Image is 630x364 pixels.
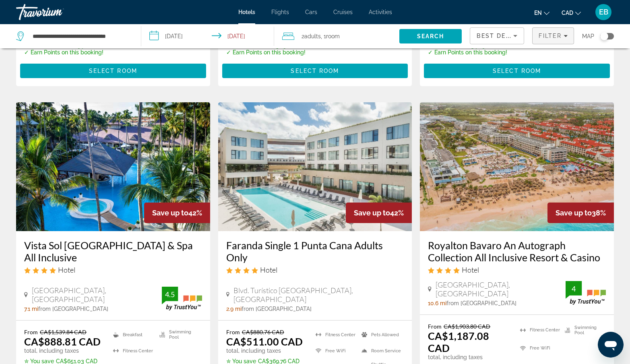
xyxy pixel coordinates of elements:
[58,265,75,274] span: Hotel
[24,347,103,354] p: total, including taxes
[233,286,404,304] span: Blvd. Turístico [GEOGRAPHIC_DATA], [GEOGRAPHIC_DATA]
[428,330,489,354] ins: CA$1,187.08 CAD
[218,102,412,231] img: Faranda Single 1 Punta Cana Adults Only
[534,10,542,16] span: en
[516,341,561,355] li: Free WiFi
[312,345,358,357] li: Free WiFi
[561,323,606,337] li: Swimming Pool
[242,329,284,335] del: CA$880.76 CAD
[109,329,155,341] li: Breakfast
[562,10,573,16] span: CAD
[417,33,444,39] span: Search
[20,65,206,74] a: Select Room
[428,323,442,330] span: From
[32,286,162,304] span: [GEOGRAPHIC_DATA], [GEOGRAPHIC_DATA]
[24,49,106,56] p: ✓ Earn Points on this booking!
[89,68,137,74] span: Select Room
[20,64,206,78] button: Select Room
[16,102,210,231] img: Vista Sol Punta Cana Beach Resort & Spa All Inclusive
[162,287,202,310] img: TrustYou guest rating badge
[436,280,566,298] span: [GEOGRAPHIC_DATA], [GEOGRAPHIC_DATA]
[346,203,412,223] div: 42%
[428,239,606,263] a: Royalton Bavaro An Autograph Collection All Inclusive Resort & Casino
[593,4,614,21] button: User Menu
[462,265,479,274] span: Hotel
[428,49,512,56] p: ✓ Earn Points on this booking!
[428,354,510,360] p: total, including taxes
[274,24,399,48] button: Travelers: 2 adults, 0 children
[428,265,606,274] div: 4 star Hotel
[38,306,108,312] span: from [GEOGRAPHIC_DATA]
[534,7,549,19] button: Change language
[291,68,339,74] span: Select Room
[444,323,490,330] del: CA$1,903.80 CAD
[109,345,155,357] li: Fitness Center
[304,33,321,39] span: Adults
[516,323,561,337] li: Fitness Center
[354,209,390,217] span: Save up to
[226,239,404,263] a: Faranda Single 1 Punta Cana Adults Only
[24,335,101,347] ins: CA$888.81 CAD
[424,64,610,78] button: Select Room
[594,33,614,40] button: Toggle map
[477,31,517,41] mat-select: Sort by
[226,306,242,312] span: 2.9 mi
[24,265,202,274] div: 4 star Hotel
[357,345,404,357] li: Room Service
[305,9,317,15] a: Cars
[144,203,210,223] div: 42%
[477,33,518,39] span: Best Deals
[532,27,574,44] button: Filters
[141,24,275,48] button: Select check in and out date
[260,265,277,274] span: Hotel
[598,332,624,358] iframe: Кнопка запуска окна обмена сообщениями
[226,335,303,347] ins: CA$511.00 CAD
[321,31,340,42] span: , 1
[226,329,240,335] span: From
[152,209,188,217] span: Save up to
[238,9,255,15] a: Hotels
[493,68,541,74] span: Select Room
[242,306,312,312] span: from [GEOGRAPHIC_DATA]
[24,329,38,335] span: From
[539,33,562,39] span: Filter
[16,2,97,23] a: Travorium
[333,9,353,15] a: Cruises
[24,306,38,312] span: 7.1 mi
[399,29,462,43] button: Search
[155,329,202,341] li: Swimming Pool
[424,65,610,74] a: Select Room
[562,7,581,19] button: Change currency
[357,329,404,341] li: Pets Allowed
[599,8,608,16] span: EB
[446,300,516,306] span: from [GEOGRAPHIC_DATA]
[24,239,202,263] a: Vista Sol [GEOGRAPHIC_DATA] & Spa All Inclusive
[302,31,321,42] span: 2
[226,49,308,56] p: ✓ Earn Points on this booking!
[32,30,129,42] input: Search hotel destination
[556,209,592,217] span: Save up to
[40,329,87,335] del: CA$1,539.84 CAD
[369,9,392,15] a: Activities
[222,65,408,74] a: Select Room
[326,33,340,39] span: Room
[226,347,306,354] p: total, including taxes
[420,102,614,231] img: Royalton Bavaro An Autograph Collection All Inclusive Resort & Casino
[271,9,289,15] a: Flights
[226,265,404,274] div: 4 star Hotel
[582,31,594,42] span: Map
[547,203,614,223] div: 38%
[162,290,178,299] div: 4.5
[566,284,582,294] div: 4
[566,281,606,305] img: TrustYou guest rating badge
